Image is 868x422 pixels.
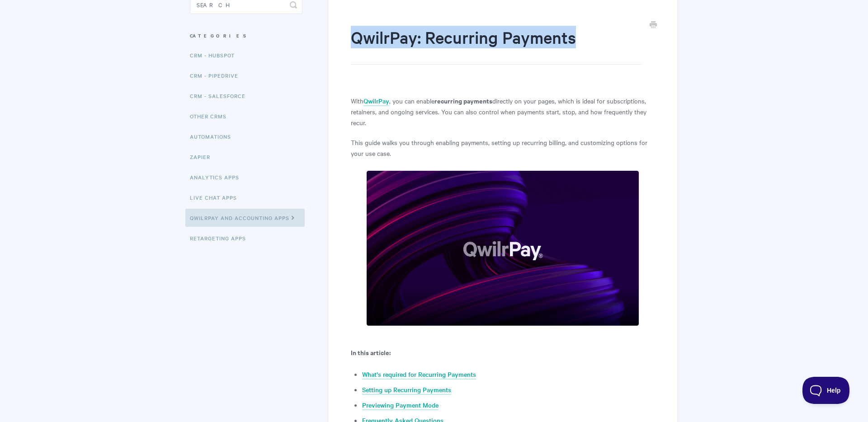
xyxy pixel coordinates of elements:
[351,137,655,159] p: This guide walks you through enabling payments, setting up recurring billing, and customizing opt...
[366,170,639,326] img: file-hBILISBX3B.png
[190,148,217,166] a: Zapier
[362,385,451,395] a: Setting up Recurring Payments
[362,400,439,410] a: Previewing Payment Mode
[190,188,244,206] a: Live Chat Apps
[434,96,492,105] strong: recurring payments
[190,107,233,125] a: Other CRMs
[190,66,245,84] a: CRM - Pipedrive
[362,370,476,380] a: What's required for Recurring Payments
[190,28,302,44] h3: Categories
[650,20,657,30] a: Print this Article
[363,96,389,106] a: QwilrPay
[185,209,305,227] a: QwilrPay and Accounting Apps
[190,168,246,186] a: Analytics Apps
[351,26,642,65] h1: QwilrPay: Recurring Payments
[190,46,241,64] a: CRM - HubSpot
[190,87,252,105] a: CRM - Salesforce
[190,127,238,145] a: Automations
[802,377,850,404] iframe: Toggle Customer Support
[351,347,391,357] b: In this article:
[351,95,655,128] p: With , you can enable directly on your pages, which is ideal for subscriptions, retainers, and on...
[190,229,253,247] a: Retargeting Apps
